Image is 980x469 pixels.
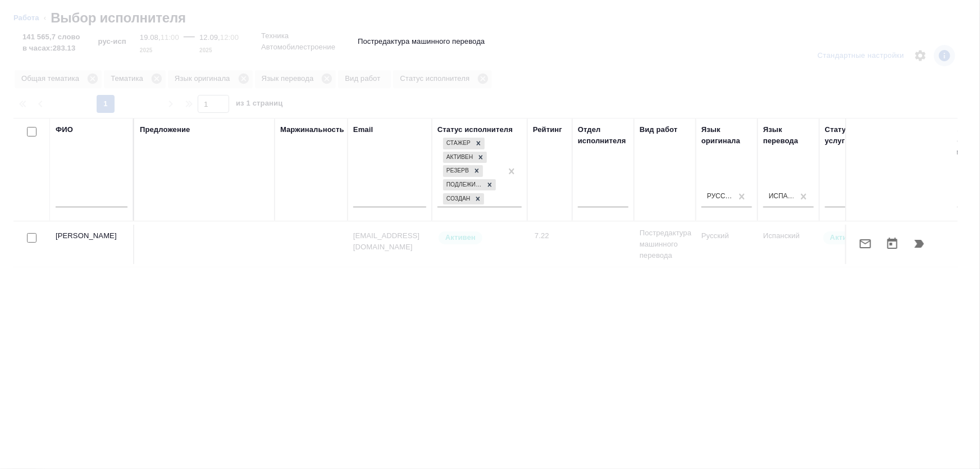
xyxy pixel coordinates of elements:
[825,124,876,147] div: Статус услуги
[27,233,37,243] input: Выбери исполнителей, чтобы отправить приглашение на работу
[906,230,933,257] button: Продолжить
[140,124,190,135] div: Предложение
[443,138,472,149] div: Стажер
[640,124,678,135] div: Вид работ
[769,192,795,201] div: Испанский
[763,124,814,147] div: Язык перевода
[578,124,628,147] div: Отдел исполнителя
[442,136,486,151] div: Стажер, Активен, Резерв, Подлежит внедрению, Создан
[443,193,472,205] div: Создан
[280,124,344,135] div: Маржинальность
[442,151,488,165] div: Стажер, Активен, Резерв, Подлежит внедрению, Создан
[443,179,484,191] div: Подлежит внедрению
[443,152,475,163] div: Активен
[437,124,513,135] div: Статус исполнителя
[442,178,497,192] div: Стажер, Активен, Резерв, Подлежит внедрению, Создан
[353,124,373,135] div: Email
[533,124,562,135] div: Рейтинг
[50,225,134,264] td: [PERSON_NAME]
[358,36,485,47] p: Постредактура машинного перевода
[442,192,485,206] div: Стажер, Активен, Резерв, Подлежит внедрению, Создан
[707,192,733,201] div: Русский
[701,124,752,147] div: Язык оригинала
[443,165,471,177] div: Резерв
[852,230,879,257] button: Отправить предложение о работе
[442,164,484,178] div: Стажер, Активен, Резерв, Подлежит внедрению, Создан
[879,230,906,257] button: Открыть календарь загрузки
[56,124,73,135] div: ФИО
